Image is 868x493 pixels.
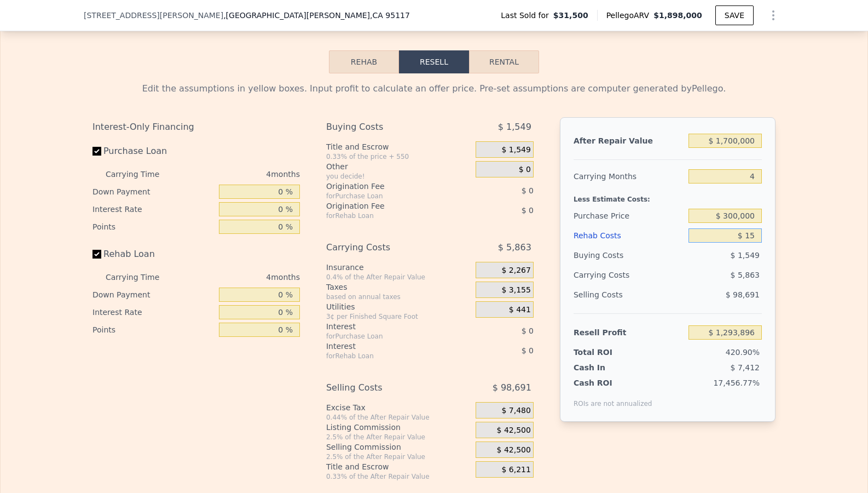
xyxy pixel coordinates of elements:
[574,186,762,206] div: Less Estimate Costs:
[326,181,448,192] div: Origination Fee
[329,50,399,73] button: Rehab
[522,206,534,215] span: $ 0
[522,346,534,355] span: $ 0
[574,362,642,373] div: Cash In
[713,379,760,387] span: 17,456.77%
[223,10,410,21] span: , [GEOGRAPHIC_DATA][PERSON_NAME]
[106,165,177,183] div: Carrying Time
[762,4,784,26] button: Show Options
[326,341,448,352] div: Interest
[92,147,101,156] input: Purchase Loan
[92,183,215,200] div: Down Payment
[326,152,471,161] div: 0.33% of the price + 550
[574,206,684,226] div: Purchase Price
[106,268,177,286] div: Carrying Time
[493,378,531,398] span: $ 98,691
[92,218,215,236] div: Points
[326,262,471,273] div: Insurance
[326,211,448,220] div: for Rehab Loan
[326,321,448,332] div: Interest
[92,200,215,218] div: Interest Rate
[501,145,530,155] span: $ 1,549
[92,286,215,303] div: Down Payment
[326,141,471,152] div: Title and Escrow
[522,326,534,335] span: $ 0
[370,11,410,20] span: , CA 95117
[726,290,760,299] span: $ 98,691
[501,10,553,21] span: Last Sold for
[326,413,471,422] div: 0.44% of the After Repair Value
[574,285,684,305] div: Selling Costs
[326,172,471,181] div: you decide!
[522,186,534,195] span: $ 0
[553,10,588,21] span: $31,500
[181,165,300,183] div: 4 months
[501,465,530,475] span: $ 6,211
[574,347,642,358] div: Total ROI
[84,10,223,21] span: [STREET_ADDRESS][PERSON_NAME]
[92,141,215,161] label: Purchase Loan
[574,388,652,408] div: ROIs are not annualized
[326,312,471,321] div: 3¢ per Finished Square Foot
[181,268,300,286] div: 4 months
[501,406,530,416] span: $ 7,480
[326,461,471,472] div: Title and Escrow
[326,117,448,137] div: Buying Costs
[326,238,448,257] div: Carrying Costs
[326,433,471,442] div: 2.5% of the After Repair Value
[509,305,531,315] span: $ 441
[326,402,471,413] div: Excise Tax
[326,192,448,200] div: for Purchase Loan
[574,323,684,342] div: Resell Profit
[469,50,539,73] button: Rental
[731,251,760,260] span: $ 1,549
[326,332,448,341] div: for Purchase Loan
[731,271,760,279] span: $ 5,863
[326,442,471,452] div: Selling Commission
[574,131,684,151] div: After Repair Value
[326,273,471,282] div: 0.4% of the After Repair Value
[326,472,471,481] div: 0.33% of the After Repair Value
[92,321,215,339] div: Points
[574,377,652,388] div: Cash ROI
[326,282,471,293] div: Taxes
[606,10,654,21] span: Pellego ARV
[498,117,531,137] span: $ 1,549
[92,303,215,321] div: Interest Rate
[715,5,754,25] button: SAVE
[92,117,300,137] div: Interest-Only Financing
[92,82,776,95] div: Edit the assumptions in yellow boxes. Input profit to calculate an offer price. Pre-set assumptio...
[326,200,448,211] div: Origination Fee
[326,293,471,301] div: based on annual taxes
[501,285,530,295] span: $ 3,155
[326,378,448,398] div: Selling Costs
[731,363,760,372] span: $ 7,412
[399,50,469,73] button: Resell
[574,226,684,245] div: Rehab Costs
[326,352,448,360] div: for Rehab Loan
[497,445,531,455] span: $ 42,500
[726,348,760,357] span: 420.90%
[92,250,101,259] input: Rehab Loan
[501,266,530,276] span: $ 2,267
[92,244,215,264] label: Rehab Loan
[497,426,531,435] span: $ 42,500
[326,161,471,172] div: Other
[498,238,531,257] span: $ 5,863
[326,422,471,433] div: Listing Commission
[574,265,642,285] div: Carrying Costs
[326,452,471,461] div: 2.5% of the After Repair Value
[653,11,702,20] span: $1,898,000
[574,245,684,265] div: Buying Costs
[326,301,471,312] div: Utilities
[574,167,684,186] div: Carrying Months
[519,165,531,175] span: $ 0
